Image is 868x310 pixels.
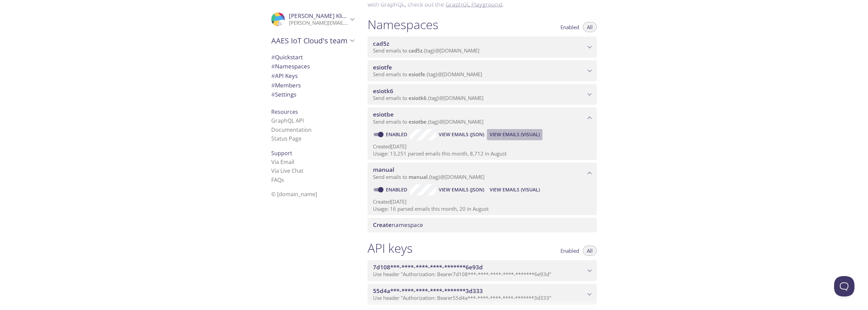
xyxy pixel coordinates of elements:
div: esiotfe namespace [368,60,597,81]
span: Create [373,221,392,229]
span: Quickstart [271,53,303,61]
span: esiotfe [373,63,392,71]
span: Send emails to . {tag} @[DOMAIN_NAME] [373,95,484,101]
span: [PERSON_NAME] Klimchuk [289,12,361,20]
span: API Keys [271,72,298,80]
span: View Emails (JSON) [439,186,484,194]
button: Enabled [556,22,583,32]
span: # [271,81,275,89]
span: cad5z [373,40,389,47]
h1: Namespaces [368,17,438,32]
div: esiotk6 namespace [368,84,597,105]
span: Send emails to . {tag} @[DOMAIN_NAME] [373,71,482,78]
span: Members [271,81,301,89]
a: Via Email [271,158,294,166]
span: # [271,72,275,80]
span: esiotk6 [409,95,427,101]
button: Enabled [556,246,583,256]
div: Members [266,81,359,90]
div: esiotbe namespace [368,107,597,128]
span: View Emails (Visual) [490,130,540,139]
span: Namespaces [271,62,310,70]
a: FAQ [271,176,284,184]
p: [PERSON_NAME][EMAIL_ADDRESS][PERSON_NAME][DOMAIN_NAME] [289,20,348,26]
p: Usage: 16 parsed emails this month, 20 in August [373,205,591,212]
a: GraphQL API [271,117,304,124]
div: manual namespace [368,163,597,184]
span: View Emails (JSON) [439,130,484,139]
button: View Emails (Visual) [487,184,542,195]
span: # [271,90,275,98]
span: cad5z [409,47,422,54]
span: esiotk6 [373,87,393,95]
div: Quickstart [266,53,359,62]
span: © [DOMAIN_NAME] [271,190,317,198]
div: AAES IoT Cloud's team [266,32,359,49]
p: Usage: 13,251 parsed emails this month, 8,712 in August [373,150,591,157]
span: Settings [271,90,296,98]
div: cad5z namespace [368,37,597,58]
span: Send emails to . {tag} @[DOMAIN_NAME] [373,173,485,180]
span: AAES IoT Cloud's team [271,36,348,45]
a: Enabled [385,186,410,193]
p: Created [DATE] [373,198,591,205]
a: Via Live Chat [271,167,303,174]
span: Send emails to . {tag} @[DOMAIN_NAME] [373,118,484,125]
button: View Emails (Visual) [487,129,542,140]
span: Support [271,149,292,157]
button: All [583,246,597,256]
a: Status Page [271,135,301,142]
h1: API keys [368,241,413,256]
div: Namespaces [266,62,359,71]
span: esiotbe [373,110,394,118]
span: # [271,53,275,61]
div: Igor Klimchuk [266,8,359,30]
span: View Emails (Visual) [490,186,540,194]
span: Send emails to . {tag} @[DOMAIN_NAME] [373,47,479,54]
span: esiotfe [409,71,425,78]
div: Create namespace [368,218,597,232]
button: All [583,22,597,32]
span: esiotbe [409,118,427,125]
span: namespace [373,221,423,229]
div: API Keys [266,71,359,81]
button: View Emails (JSON) [436,129,487,140]
span: manual [409,173,428,180]
p: Created [DATE] [373,143,591,150]
span: manual [373,166,394,173]
div: Team Settings [266,90,359,99]
iframe: Help Scout Beacon - Open [834,276,854,296]
span: # [271,62,275,70]
span: Resources [271,108,298,116]
a: Enabled [385,131,410,138]
span: s [281,176,284,184]
a: Documentation [271,126,312,133]
button: View Emails (JSON) [436,184,487,195]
